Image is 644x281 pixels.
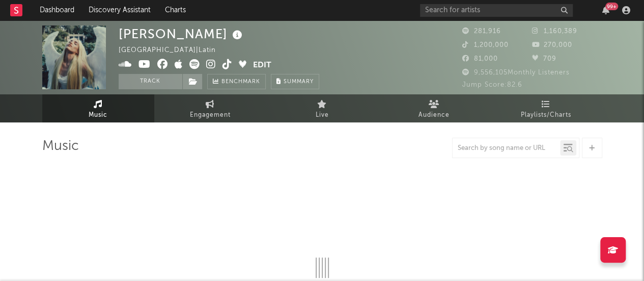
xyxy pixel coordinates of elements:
[490,94,602,122] a: Playlists/Charts
[453,144,560,152] input: Search by song name or URL
[532,28,577,35] span: 1,160,389
[253,59,271,72] button: Edit
[119,25,245,42] div: [PERSON_NAME]
[420,4,573,17] input: Search for artists
[462,28,501,35] span: 281,916
[602,6,609,14] button: 99+
[190,109,231,121] span: Engagement
[119,74,182,89] button: Track
[378,94,490,122] a: Audience
[532,42,572,48] span: 270,000
[532,56,556,62] span: 709
[521,109,571,121] span: Playlists/Charts
[316,109,329,121] span: Live
[462,82,522,88] span: Jump Score: 82.6
[207,74,266,89] a: Benchmark
[42,94,154,122] a: Music
[119,44,228,57] div: [GEOGRAPHIC_DATA] | Latin
[418,109,450,121] span: Audience
[605,3,618,10] div: 99 +
[154,94,266,122] a: Engagement
[462,69,570,76] span: 9,556,105 Monthly Listeners
[221,76,260,88] span: Benchmark
[89,109,107,121] span: Music
[462,42,509,48] span: 1,200,000
[266,94,378,122] a: Live
[462,56,498,62] span: 81,000
[271,74,319,89] button: Summary
[284,79,314,85] span: Summary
